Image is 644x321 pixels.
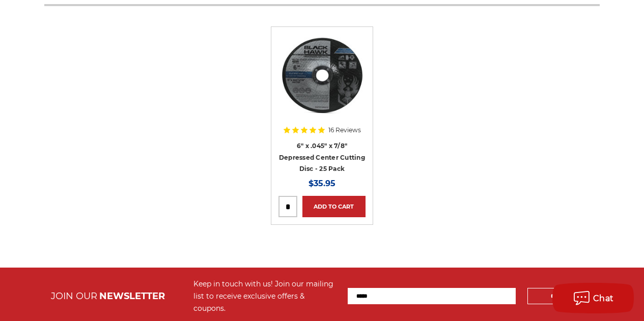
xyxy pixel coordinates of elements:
[278,34,366,149] a: 6" x .045" x 7/8" Depressed Center Type 27 Cut Off Wheel
[99,290,165,302] span: NEWSLETTER
[302,196,366,217] a: Add to Cart
[278,34,366,115] img: 6" x .045" x 7/8" Depressed Center Type 27 Cut Off Wheel
[593,294,614,303] span: Chat
[193,278,338,314] div: Keep in touch with us! Join our mailing list to receive exclusive offers & coupons.
[309,179,335,188] span: $35.95
[552,283,634,313] button: Chat
[51,290,97,302] span: JOIN OUR
[279,142,365,172] a: 6" x .045" x 7/8" Depressed Center Cutting Disc - 25 Pack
